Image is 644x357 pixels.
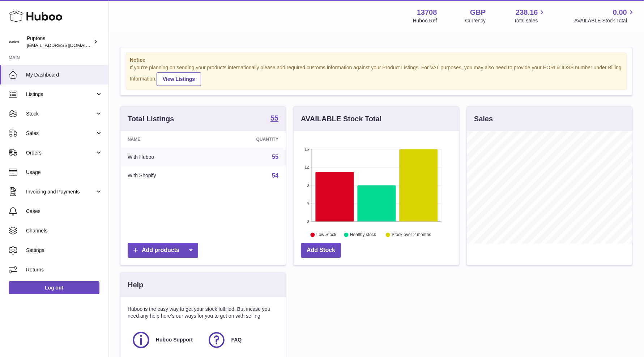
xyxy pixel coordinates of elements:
span: Sales [26,130,95,137]
text: 0 [307,219,309,223]
a: FAQ [207,330,275,350]
text: Stock over 2 months [392,232,431,237]
h3: AVAILABLE Stock Total [301,114,381,124]
a: 54 [272,173,278,179]
img: hello@puptons.com [9,36,20,47]
a: Add products [128,243,198,258]
a: Log out [9,281,99,294]
strong: 13708 [417,8,437,17]
span: [EMAIL_ADDRESS][DOMAIN_NAME] [27,42,106,48]
th: Quantity [209,131,286,148]
text: 4 [307,201,309,205]
h3: Total Listings [128,114,174,124]
td: With Shopify [120,166,209,185]
strong: Notice [130,57,623,64]
span: Invoicing and Payments [26,188,95,195]
span: Total sales [514,17,546,24]
text: 16 [304,147,309,151]
text: 8 [307,183,309,187]
span: AVAILABLE Stock Total [574,17,635,24]
span: Settings [26,247,103,254]
span: Listings [26,91,95,98]
text: 12 [304,165,309,169]
a: 238.16 Total sales [514,8,546,24]
div: Huboo Ref [413,17,437,24]
text: Healthy stock [350,232,376,237]
span: Cases [26,208,103,215]
h3: Help [128,280,143,290]
a: 55 [272,154,278,160]
strong: GBP [470,8,486,17]
span: 238.16 [516,8,538,17]
span: My Dashboard [26,71,103,78]
span: Returns [26,266,103,273]
a: Huboo Support [131,330,200,350]
span: Orders [26,149,95,156]
a: 0.00 AVAILABLE Stock Total [574,8,635,24]
strong: 55 [270,114,278,122]
text: Low Stock [316,232,337,237]
a: 55 [270,114,278,123]
span: Channels [26,227,103,234]
a: Add Stock [301,243,341,258]
span: FAQ [231,336,242,343]
th: Name [120,131,209,148]
div: Puptons [27,35,92,49]
h3: Sales [474,114,493,124]
span: 0.00 [613,8,627,17]
div: If you're planning on sending your products internationally please add required customs informati... [130,64,623,86]
span: Usage [26,169,103,176]
p: Huboo is the easy way to get your stock fulfilled. But incase you need any help here's our ways f... [128,306,278,319]
span: Stock [26,110,95,117]
a: View Listings [157,72,201,86]
td: With Huboo [120,148,209,166]
div: Currency [465,17,486,24]
span: Huboo Support [156,336,193,343]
